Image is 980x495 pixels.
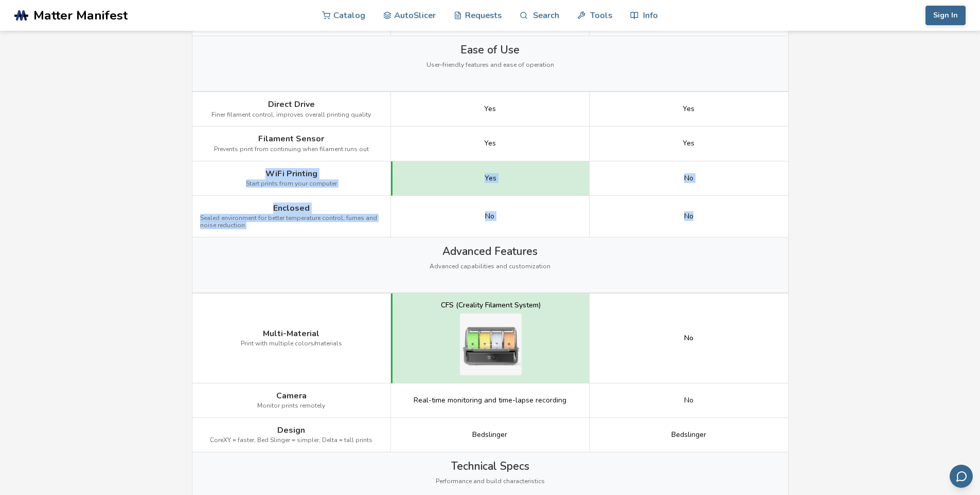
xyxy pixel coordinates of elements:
[430,263,550,270] span: Advanced capabilities and customization
[263,329,319,338] span: Multi-Material
[684,396,693,405] span: No
[214,146,369,153] span: Prevents print from continuing when filament runs out
[268,100,315,109] span: Direct Drive
[426,62,554,69] span: User-friendly features and ease of operation
[684,212,693,221] span: No
[684,174,693,182] span: No
[273,204,310,213] span: Enclosed
[485,212,494,221] span: No
[210,437,372,444] span: CoreXY = faster, Bed Slinger = simpler, Delta = tall prints
[442,245,538,258] span: Advanced Features
[925,6,966,25] button: Sign In
[246,180,337,188] span: Start prints from your computer
[460,44,520,56] span: Ease of Use
[276,391,307,400] span: Camera
[484,139,496,148] span: Yes
[265,169,317,178] span: WiFi Printing
[414,396,566,405] span: Real-time monitoring and time-lapse recording
[451,460,529,472] span: Technical Specs
[277,426,305,435] span: Design
[460,314,522,375] img: Creality Hi multi-material system
[257,402,325,410] span: Monitor prints remotely
[485,174,496,182] span: Yes
[683,139,694,148] span: Yes
[671,431,706,439] span: Bedslinger
[436,478,545,485] span: Performance and build characteristics
[683,105,694,113] span: Yes
[258,134,324,143] span: Filament Sensor
[211,112,371,119] span: Finer filament control, improves overall printing quality
[484,105,496,113] span: Yes
[950,465,973,488] button: Send feedback via email
[441,301,541,309] div: CFS (Creality Filament System)
[241,340,342,347] span: Print with multiple colors/materials
[472,431,507,439] span: Bedslinger
[684,334,693,342] div: No
[200,215,383,229] span: Sealed environment for better temperature control, fumes and noise reduction
[33,8,128,23] span: Matter Manifest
